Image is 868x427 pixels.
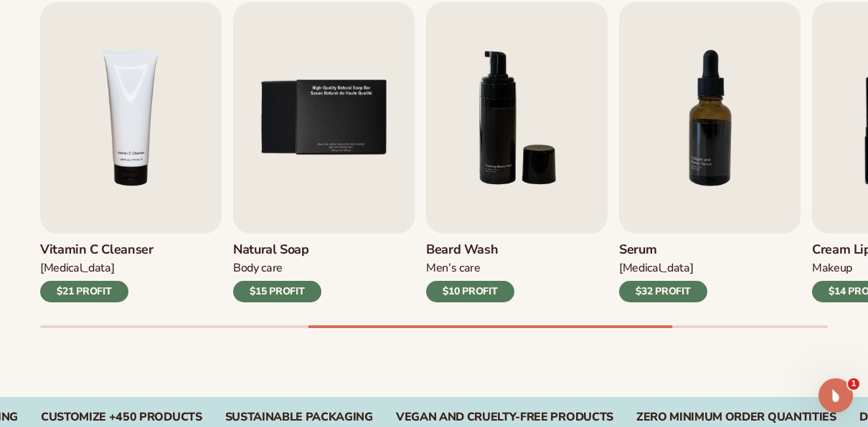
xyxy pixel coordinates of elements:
[619,281,707,302] div: $32 PROFIT
[619,2,801,302] a: 7 / 9
[396,411,613,424] div: VEGAN AND CRUELTY-FREE PRODUCTS
[233,242,321,258] h3: Natural Soap
[426,242,514,258] h3: Beard Wash
[619,261,707,276] div: [MEDICAL_DATA]
[619,242,707,258] h3: Serum
[40,281,128,302] div: $21 PROFIT
[426,261,514,276] div: Men’s Care
[636,411,836,424] div: ZERO MINIMUM ORDER QUANTITIES
[40,242,154,258] h3: Vitamin C Cleanser
[233,281,321,302] div: $15 PROFIT
[233,261,321,276] div: Body Care
[426,281,514,302] div: $10 PROFIT
[40,2,222,302] a: 4 / 9
[233,2,415,302] a: 5 / 9
[225,411,373,424] div: SUSTAINABLE PACKAGING
[819,378,853,413] iframe: Intercom live chat
[426,2,608,302] a: 6 / 9
[40,261,154,276] div: [MEDICAL_DATA]
[41,411,202,424] div: CUSTOMIZE +450 PRODUCTS
[848,378,859,390] span: 1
